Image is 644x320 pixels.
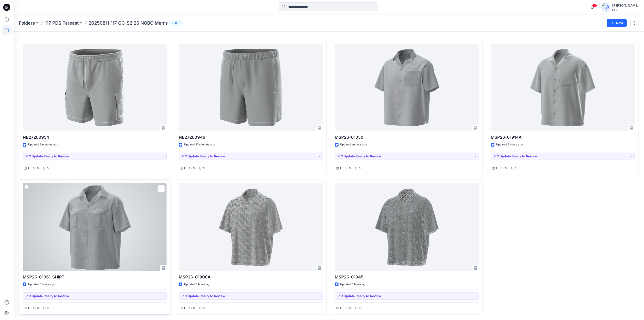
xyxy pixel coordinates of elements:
[491,134,635,140] p: MSP26-01914A
[335,44,479,131] a: MSP26-01050
[359,166,361,171] p: 0
[47,166,49,171] p: 0
[496,166,497,171] p: 1
[335,274,479,280] p: MSP26-01045
[175,21,177,26] p: 9
[184,306,185,311] p: 1
[193,166,195,171] p: 0
[349,166,351,171] p: 0
[335,134,479,140] p: MSP26-01050
[612,3,638,8] div: [PERSON_NAME]
[203,166,205,171] p: 0
[340,306,341,311] p: 1
[23,274,167,280] p: MSP26-01051-SHIRT
[340,282,367,287] p: Updated 6 hours ago
[359,306,361,311] p: 0
[45,20,79,26] a: 117 PDS Fareast
[193,306,195,311] p: 0
[23,44,167,131] a: NB27260954
[28,282,55,287] p: Updated 5 hours ago
[179,183,323,271] a: MSP26-01900A
[19,20,35,26] a: Folders
[505,166,507,171] p: 0
[515,166,517,171] p: 0
[340,166,341,171] p: 1
[179,274,323,280] p: MSP26-01900A
[496,142,523,147] p: Updated 2 hours ago
[184,282,211,287] p: Updated 6 hours ago
[335,183,479,271] a: MSP26-01045
[37,166,39,171] p: 0
[179,44,323,131] a: NB27260946
[592,4,597,7] span: 11
[23,183,167,271] a: MSP26-01051-SHIRT
[203,306,205,311] p: 0
[491,44,635,131] a: MSP26-01914A
[23,134,167,140] p: NB27260954
[184,142,215,147] p: Updated 12 minutes ago
[340,142,367,147] p: Updated an hour ago
[170,20,183,26] button: 9
[179,134,323,140] p: NB27260946
[28,142,58,147] p: Updated 6 minutes ago
[612,8,638,12] div: PIC
[607,19,627,27] button: New
[28,166,29,171] p: 1
[601,3,610,12] img: avatar
[89,20,168,26] p: 20250811_117_GC_S2’26 NOBO Men’s
[349,306,351,311] p: 0
[28,306,29,311] p: 1
[184,166,185,171] p: 1
[37,306,39,311] p: 0
[47,306,49,311] p: 0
